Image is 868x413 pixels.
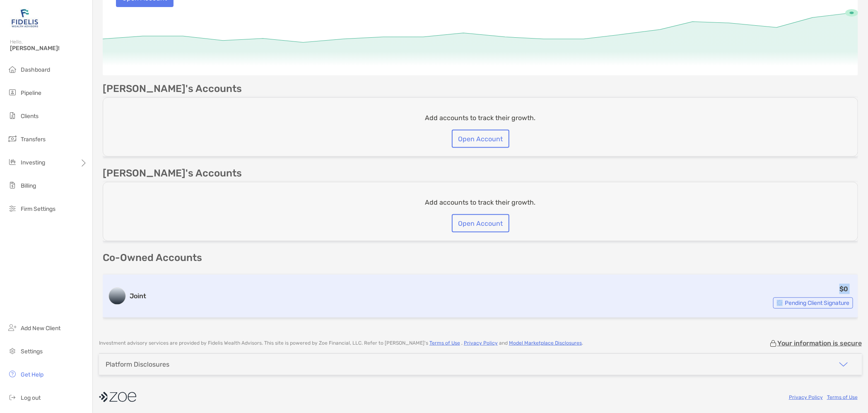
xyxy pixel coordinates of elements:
[452,130,509,148] button: Open Account
[7,111,17,121] img: clients icon
[130,291,146,301] h3: Joint
[452,214,509,232] button: Open Account
[7,64,17,74] img: dashboard icon
[7,346,17,356] img: settings icon
[7,323,17,333] img: add_new_client icon
[10,45,87,52] span: [PERSON_NAME]!
[7,157,17,167] img: investing icon
[106,360,169,368] div: Platform Disclosures
[425,113,536,123] p: Add accounts to track their growth.
[10,3,40,33] img: Zoe Logo
[103,84,242,94] p: [PERSON_NAME]'s Accounts
[21,205,55,213] span: Firm Settings
[7,180,17,190] img: billing icon
[21,66,50,73] span: Dashboard
[7,203,17,213] img: firm-settings icon
[509,340,582,346] a: Model Marketplace Disclosures
[785,301,849,305] span: Pending Client Signature
[425,197,536,208] p: Add accounts to track their growth.
[464,340,498,346] a: Privacy Policy
[21,348,43,355] span: Settings
[21,371,43,378] span: Get Help
[827,394,858,400] a: Terms of Use
[7,392,17,402] img: logout icon
[7,87,17,97] img: pipeline icon
[21,325,60,332] span: Add New Client
[789,394,823,400] a: Privacy Policy
[21,89,41,97] span: Pipeline
[21,136,46,143] span: Transfers
[429,340,460,346] a: Terms of Use
[103,253,858,263] p: Co-Owned Accounts
[99,340,583,346] p: Investment advisory services are provided by Fidelis Wealth Advisors . This site is powered by Zo...
[109,288,125,304] img: logo account
[777,339,862,347] p: Your information is secure
[21,113,39,120] span: Clients
[21,182,36,189] span: Billing
[839,284,848,294] p: $0
[7,369,17,379] img: get-help icon
[21,394,41,401] span: Log out
[839,360,849,370] img: icon arrow
[7,134,17,144] img: transfers icon
[777,300,783,306] img: Account Status icon
[103,168,242,179] p: [PERSON_NAME]'s Accounts
[21,159,45,166] span: Investing
[99,388,136,406] img: company logo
